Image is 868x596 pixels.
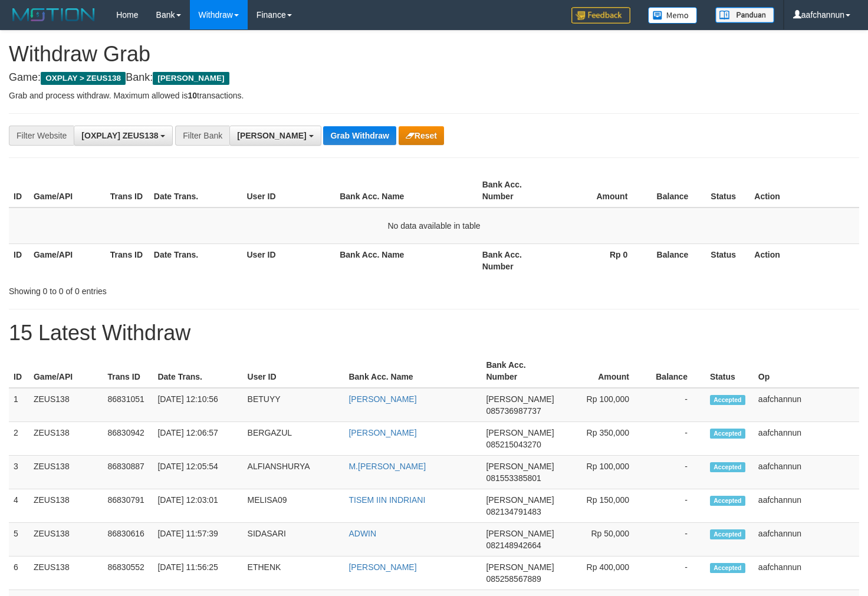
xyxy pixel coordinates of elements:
[710,429,745,439] span: Accepted
[647,523,705,557] td: -
[29,456,103,489] td: ZEUS138
[29,557,103,590] td: ZEUS138
[647,456,705,489] td: -
[647,422,705,456] td: -
[9,321,859,345] h1: 15 Latest Withdraw
[559,354,647,388] th: Amount
[559,489,647,523] td: Rp 150,000
[323,126,396,145] button: Grab Withdraw
[710,462,745,472] span: Accepted
[9,42,859,66] h1: Withdraw Grab
[486,462,554,471] span: [PERSON_NAME]
[647,557,705,590] td: -
[647,388,705,422] td: -
[559,523,647,557] td: Rp 50,000
[754,489,859,523] td: aafchannun
[559,422,647,456] td: Rp 350,000
[645,243,706,277] th: Balance
[645,174,706,208] th: Balance
[103,422,153,456] td: 86830942
[705,354,754,388] th: Status
[103,388,153,422] td: 86831051
[559,557,647,590] td: Rp 400,000
[81,131,158,140] span: [OXPLAY] ZEUS138
[229,126,321,146] button: [PERSON_NAME]
[243,422,344,456] td: BERGAZUL
[188,91,197,100] strong: 10
[348,495,425,505] a: TISEM IIN INDRIANI
[710,496,745,506] span: Accepted
[478,174,554,208] th: Bank Acc. Number
[348,529,376,538] a: ADWIN
[237,131,306,140] span: [PERSON_NAME]
[106,174,149,208] th: Trans ID
[29,174,106,208] th: Game/API
[754,388,859,422] td: aafchannun
[486,574,541,584] span: Copy 085258567889 to clipboard
[647,489,705,523] td: -
[486,428,554,437] span: [PERSON_NAME]
[706,174,749,208] th: Status
[153,72,229,85] span: [PERSON_NAME]
[41,72,126,85] span: OXPLAY > ZEUS138
[706,243,749,277] th: Status
[243,489,344,523] td: MELISA09
[486,529,554,538] span: [PERSON_NAME]
[74,126,173,146] button: [OXPLAY] ZEUS138
[348,394,416,404] a: [PERSON_NAME]
[153,523,242,557] td: [DATE] 11:57:39
[149,174,242,208] th: Date Trans.
[486,440,541,449] span: Copy 085215043270 to clipboard
[710,395,745,405] span: Accepted
[9,388,29,422] td: 1
[103,354,153,388] th: Trans ID
[9,422,29,456] td: 2
[648,7,698,24] img: Button%20Memo.svg
[335,174,477,208] th: Bank Acc. Name
[9,72,859,84] h4: Game: Bank:
[103,523,153,557] td: 86830616
[559,456,647,489] td: Rp 100,000
[9,208,859,244] td: No data available in table
[9,243,29,277] th: ID
[29,388,103,422] td: ZEUS138
[348,462,426,471] a: M.[PERSON_NAME]
[754,557,859,590] td: aafchannun
[559,388,647,422] td: Rp 100,000
[481,354,558,388] th: Bank Acc. Number
[29,354,103,388] th: Game/API
[749,174,859,208] th: Action
[243,354,344,388] th: User ID
[103,489,153,523] td: 86830791
[335,243,477,277] th: Bank Acc. Name
[29,489,103,523] td: ZEUS138
[175,126,229,146] div: Filter Bank
[103,456,153,489] td: 86830887
[348,428,416,437] a: [PERSON_NAME]
[486,473,541,483] span: Copy 081553385801 to clipboard
[153,456,242,489] td: [DATE] 12:05:54
[486,507,541,516] span: Copy 082134791483 to clipboard
[399,126,444,145] button: Reset
[9,6,98,24] img: MOTION_logo.png
[243,523,344,557] td: SIDASARI
[344,354,481,388] th: Bank Acc. Name
[243,456,344,489] td: ALFIANSHURYA
[9,557,29,590] td: 6
[29,422,103,456] td: ZEUS138
[554,174,646,208] th: Amount
[29,243,106,277] th: Game/API
[9,354,29,388] th: ID
[153,388,242,422] td: [DATE] 12:10:56
[9,523,29,557] td: 5
[754,456,859,489] td: aafchannun
[710,563,745,573] span: Accepted
[486,406,541,416] span: Copy 085736987737 to clipboard
[754,523,859,557] td: aafchannun
[754,422,859,456] td: aafchannun
[242,243,336,277] th: User ID
[153,422,242,456] td: [DATE] 12:06:57
[9,489,29,523] td: 4
[9,281,353,297] div: Showing 0 to 0 of 0 entries
[243,388,344,422] td: BETUYY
